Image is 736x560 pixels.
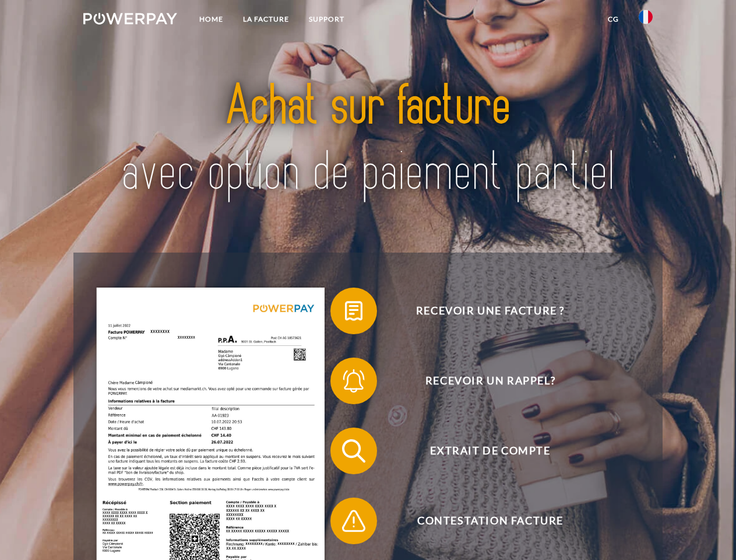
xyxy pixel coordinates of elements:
[598,9,629,30] a: CG
[189,9,233,30] a: Home
[330,288,633,334] button: Recevoir une facture ?
[339,366,368,395] img: qb_bell.svg
[639,10,653,24] img: fr
[330,498,633,544] button: Contestation Facture
[299,9,354,30] a: Support
[347,498,633,544] span: Contestation Facture
[339,436,368,466] img: qb_search.svg
[347,428,633,474] span: Extrait de compte
[111,56,625,223] img: title-powerpay_fr.svg
[330,358,633,404] button: Recevoir un rappel?
[339,296,368,325] img: qb_bill.svg
[347,288,633,334] span: Recevoir une facture ?
[347,358,633,404] span: Recevoir un rappel?
[233,9,299,30] a: LA FACTURE
[330,428,633,474] button: Extrait de compte
[339,506,368,535] img: qb_warning.svg
[83,13,177,24] img: logo-powerpay-white.svg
